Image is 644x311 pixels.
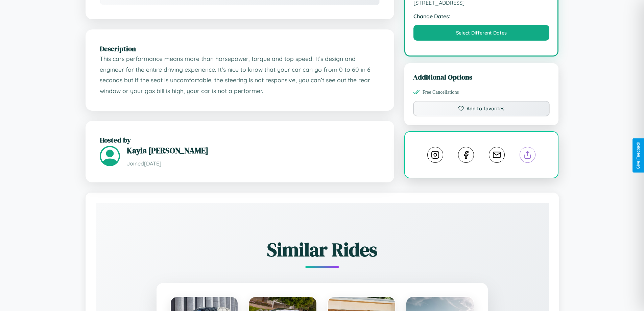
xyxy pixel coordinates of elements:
button: Select Different Dates [413,25,550,41]
strong: Change Dates: [413,13,550,20]
h3: Kayla [PERSON_NAME] [127,145,380,156]
p: Joined [DATE] [127,159,380,169]
h2: Hosted by [100,135,380,145]
span: Free Cancellations [423,89,459,95]
h2: Similar Rides [119,237,525,263]
h2: Description [100,44,380,53]
div: Give Feedback [636,142,641,169]
button: Add to favorites [413,101,550,116]
p: This cars performance means more than horsepower, torque and top speed. It’s design and engineer ... [100,53,380,96]
h3: Additional Options [413,72,550,82]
